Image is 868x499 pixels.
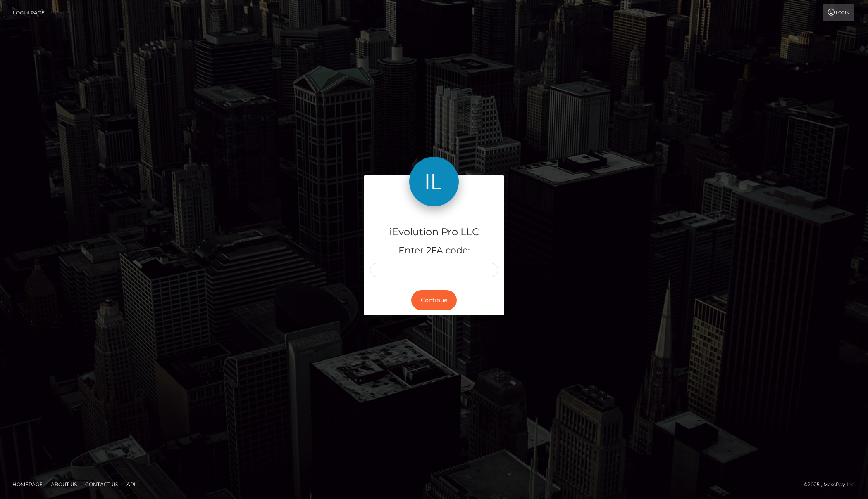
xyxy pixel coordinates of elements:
[82,478,122,491] a: Contact Us
[370,244,498,257] h5: Enter 2FA code:
[823,4,854,21] a: Login
[411,290,457,310] button: Continue
[9,478,46,491] a: Homepage
[13,4,45,21] a: Login Page
[409,157,459,206] img: iEvolution Pro LLC
[370,225,498,239] h4: iEvolution Pro LLC
[804,480,862,489] div: © 2025 , MassPay Inc.
[48,478,80,491] a: About Us
[123,478,139,491] a: API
